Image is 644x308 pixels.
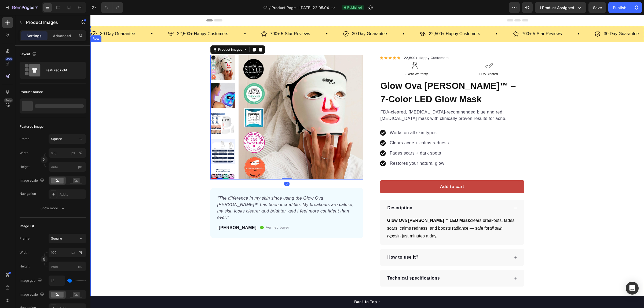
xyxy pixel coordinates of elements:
[350,168,374,175] div: Add to cart
[20,151,28,155] label: Width
[127,32,153,37] div: Product Images
[20,137,30,141] label: Frame
[314,40,358,46] p: 22,500+ Happy Customers
[35,4,38,11] p: 7
[290,165,434,178] button: Add to cart
[1,21,10,26] div: Row
[127,210,166,216] p: -[PERSON_NAME]
[535,2,586,13] button: 1 product assigned
[41,206,65,211] div: Show more
[71,151,75,155] div: px
[71,250,75,255] div: px
[314,57,337,61] span: 2-Year Warranty
[49,234,86,243] button: Square
[53,33,71,39] p: Advanced
[299,125,358,131] p: Clears acne + calms redness
[78,249,84,256] button: px
[299,145,358,152] p: Restores your natural glow
[49,148,86,158] input: px%
[78,150,84,156] button: px
[269,5,270,10] span: /
[49,162,86,172] input: px
[4,98,13,102] div: Beta
[20,236,30,241] label: Frame
[296,201,427,225] h2: clears breakouts, fades scars, calms redness, and boosts radiance — safe for in just minutes a day.
[431,15,471,23] p: 700+ 5-Star Reviews
[78,264,82,268] span: px
[20,177,45,184] div: Image scale
[20,203,86,213] button: Show more
[513,15,548,23] p: 30 Day Guarantee
[299,135,358,141] p: Fades scars + dark spots
[70,150,76,156] button: %
[347,5,362,10] span: Published
[20,277,43,284] div: Image gap
[272,5,329,10] span: Product Page - [DATE] 22:05:04
[264,284,290,290] div: Back to Top ↑
[593,5,602,10] span: Save
[395,46,403,54] img: gempages_580267553281016580-9cb9907e-a3f9-449e-99b0-8a64c51d4de8.svg
[194,167,199,171] div: 0
[297,211,412,223] i: all skin types
[101,2,123,13] div: Undo/Redo
[175,210,199,215] p: Verified buyer
[20,164,30,169] label: Height
[49,276,65,285] input: Auto
[608,2,631,13] button: Publish
[389,57,408,61] span: FDA Cleared
[180,15,220,23] p: 700+ 5-Star Reviews
[20,224,34,229] div: Image list
[290,64,434,91] h1: Glow Ova [PERSON_NAME]™ – 7-Color LED Glow Mask
[20,90,43,94] div: Product source
[51,137,62,141] span: Square
[613,5,626,10] div: Publish
[338,15,390,23] p: 22,500+ Happy Customers
[90,15,644,308] iframe: To enrich screen reader interactions, please activate Accessibility in Grammarly extension settings
[70,249,76,256] button: %
[20,250,28,255] label: Width
[79,151,82,155] div: %
[262,15,297,23] p: 30 Day Guarantee
[626,282,639,295] div: Open Intercom Messenger
[539,5,574,10] span: 1 product assigned
[20,191,36,196] div: Navigation
[51,236,62,241] span: Square
[49,134,86,144] button: Square
[60,192,85,197] div: Add...
[26,19,72,25] p: Product Images
[46,64,78,76] div: Featured right
[297,260,350,266] p: Technical specifications
[299,115,358,121] p: Works on all skin types
[2,2,40,13] button: 7
[27,33,42,39] p: Settings
[297,203,380,208] strong: Glow Ova [PERSON_NAME]™ LED Mask
[127,181,264,205] i: "The difference in my skin since using the Glow Ova [PERSON_NAME]™ has been incredible. My breako...
[20,124,43,129] div: Featured image
[290,94,433,107] p: FDA-cleared, [MEDICAL_DATA]-recommended blue and red [MEDICAL_DATA] mask with clinically proven r...
[20,291,45,298] div: Image scale
[20,264,30,269] label: Height
[320,46,328,54] img: gempages_580267553281016580-bda60ce3-6c7b-493b-8240-02d97be9dabc.svg
[297,239,328,245] p: How to use it?
[20,51,38,58] div: Layout
[78,165,82,169] span: px
[49,248,86,257] input: px%
[588,2,606,13] button: Save
[297,190,322,196] p: Description
[49,262,86,271] input: px
[79,250,82,255] div: %
[5,57,13,61] div: 450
